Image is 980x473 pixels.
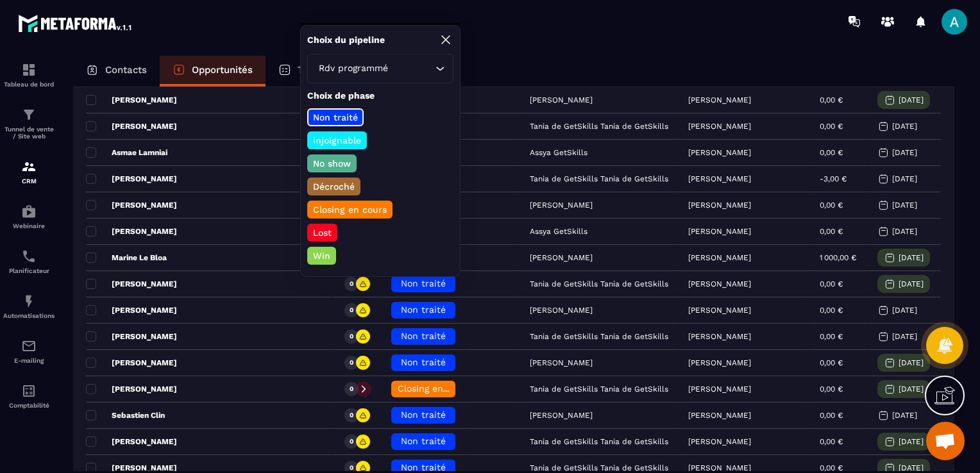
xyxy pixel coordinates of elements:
[688,279,751,288] p: [PERSON_NAME]
[401,304,446,315] span: Non traité
[401,462,446,472] span: Non traité
[688,385,751,394] p: [PERSON_NAME]
[3,374,55,419] a: accountantaccountantComptabilité
[892,174,917,183] p: [DATE]
[899,385,924,394] p: [DATE]
[820,411,843,420] p: 0,00 €
[401,278,446,288] span: Non traité
[3,178,55,185] p: CRM
[688,148,751,157] p: [PERSON_NAME]
[3,357,55,364] p: E-mailing
[892,201,917,210] p: [DATE]
[105,64,147,76] p: Contacts
[892,227,917,236] p: [DATE]
[3,239,55,284] a: schedulerschedulerPlanificateur
[892,306,917,315] p: [DATE]
[899,279,924,288] p: [DATE]
[86,226,177,236] p: [PERSON_NAME]
[899,463,924,472] p: [DATE]
[86,331,177,342] p: [PERSON_NAME]
[307,34,385,46] p: Choix du pipeline
[688,332,751,341] p: [PERSON_NAME]
[688,201,751,210] p: [PERSON_NAME]
[820,463,843,472] p: 0,00 €
[350,306,353,315] p: 0
[21,249,37,264] img: scheduler
[688,437,751,446] p: [PERSON_NAME]
[21,294,37,309] img: automations
[3,149,55,194] a: formationformationCRM
[926,422,965,460] a: Ouvrir le chat
[86,358,177,368] p: [PERSON_NAME]
[899,253,924,262] p: [DATE]
[86,279,177,289] p: [PERSON_NAME]
[688,358,751,367] p: [PERSON_NAME]
[3,402,55,409] p: Comptabilité
[266,56,343,87] a: Tâches
[820,306,843,315] p: 0,00 €
[311,226,334,239] p: Lost
[311,134,363,147] p: injoignable
[21,159,37,174] img: formation
[350,279,353,288] p: 0
[688,227,751,236] p: [PERSON_NAME]
[350,358,353,367] p: 0
[21,204,37,219] img: automations
[86,147,167,158] p: Asmae Lamniai
[3,194,55,239] a: automationsautomationsWebinaire
[401,410,446,420] span: Non traité
[86,95,177,105] p: [PERSON_NAME]
[899,437,924,446] p: [DATE]
[86,253,167,263] p: Marine Le Bloa
[820,358,843,367] p: 0,00 €
[86,121,177,131] p: [PERSON_NAME]
[3,97,55,149] a: formationformationTunnel de vente / Site web
[820,122,843,131] p: 0,00 €
[688,95,751,104] p: [PERSON_NAME]
[311,203,389,216] p: Closing en cours
[311,180,357,193] p: Décroché
[21,107,37,122] img: formation
[298,64,330,76] p: Tâches
[820,385,843,394] p: 0,00 €
[21,338,37,354] img: email
[311,111,360,124] p: Non traité
[350,437,353,446] p: 0
[820,253,856,262] p: 1 000,00 €
[3,312,55,319] p: Automatisations
[350,463,353,472] p: 0
[350,411,353,420] p: 0
[86,410,165,420] p: Sebastien Clin
[892,332,917,341] p: [DATE]
[192,64,253,76] p: Opportunités
[820,95,843,104] p: 0,00 €
[18,12,133,35] img: logo
[86,463,177,473] p: [PERSON_NAME]
[86,305,177,315] p: [PERSON_NAME]
[3,284,55,329] a: automationsautomationsAutomatisations
[820,279,843,288] p: 0,00 €
[350,385,353,394] p: 0
[820,148,843,157] p: 0,00 €
[688,306,751,315] p: [PERSON_NAME]
[398,383,471,394] span: Closing en cours
[899,358,924,367] p: [DATE]
[688,122,751,131] p: [PERSON_NAME]
[688,411,751,420] p: [PERSON_NAME]
[820,332,843,341] p: 0,00 €
[688,253,751,262] p: [PERSON_NAME]
[21,383,37,399] img: accountant
[820,201,843,210] p: 0,00 €
[311,157,353,170] p: No show
[688,174,751,183] p: [PERSON_NAME]
[892,411,917,420] p: [DATE]
[401,357,446,367] span: Non traité
[316,62,391,76] span: Rdv programmé
[892,122,917,131] p: [DATE]
[86,200,177,210] p: [PERSON_NAME]
[307,90,453,102] p: Choix de phase
[21,62,37,78] img: formation
[86,174,177,184] p: [PERSON_NAME]
[86,384,177,394] p: [PERSON_NAME]
[820,227,843,236] p: 0,00 €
